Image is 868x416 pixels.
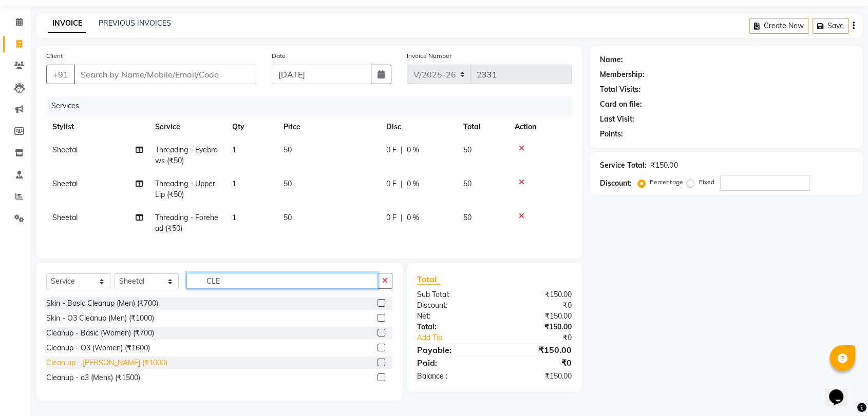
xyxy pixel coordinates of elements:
a: PREVIOUS INVOICES [99,18,171,28]
div: ₹150.00 [495,344,580,356]
div: Cleanup - o3 (Mens) (₹1500) [46,372,140,383]
th: Action [508,115,572,138]
span: 50 [463,213,471,222]
div: Card on file: [600,99,642,110]
div: Last Visit: [600,114,634,125]
div: Discount: [409,300,495,311]
div: Payable: [409,344,495,356]
span: 50 [463,179,471,188]
span: | [401,145,403,155]
div: Services [47,96,579,115]
th: Total [457,115,508,138]
div: ₹0 [495,356,580,369]
span: 0 F [386,212,397,223]
div: Total: [409,322,495,332]
div: Cleanup - O3 (Women) (₹1600) [46,343,150,353]
span: 1 [232,179,236,188]
input: Search or Scan [186,273,378,289]
div: ₹0 [495,300,580,311]
span: Sheetal [52,213,78,222]
span: 1 [232,213,236,222]
span: | [401,179,403,189]
div: Name: [600,54,623,65]
div: ₹150.00 [495,371,580,382]
div: ₹150.00 [495,289,580,300]
span: 0 % [407,145,419,155]
span: 0 % [407,179,419,189]
th: Price [277,115,380,138]
span: 50 [463,145,471,154]
label: Percentage [650,177,683,187]
div: Balance : [409,371,495,382]
label: Client [46,51,63,61]
span: 50 [284,145,292,154]
div: Total Visits: [600,84,640,95]
th: Stylist [46,115,149,138]
span: 0 F [386,179,397,189]
div: Skin - Basic Cleanup (Men) (₹700) [46,298,158,309]
span: 0 % [407,212,419,223]
span: Sheetal [52,179,78,188]
a: INVOICE [48,14,86,33]
span: Threading - Upper Lip (₹50) [155,179,215,199]
div: Sub Total: [409,289,495,300]
div: Service Total: [600,160,647,171]
span: Sheetal [52,145,78,154]
div: Points: [600,129,623,140]
div: Membership: [600,69,645,80]
th: Service [149,115,226,138]
div: Paid: [409,356,495,369]
label: Fixed [699,177,714,187]
span: 50 [284,179,292,188]
button: +91 [46,65,75,84]
input: Search by Name/Mobile/Email/Code [74,65,256,84]
div: Cleanup - Basic (Women) (₹700) [46,328,154,339]
label: Date [272,51,286,61]
th: Qty [226,115,277,138]
span: Threading - Forehead (₹50) [155,213,218,233]
div: Net: [409,311,495,322]
span: 50 [284,213,292,222]
div: ₹150.00 [495,311,580,322]
span: Total [417,274,441,285]
th: Disc [380,115,457,138]
div: Skin - O3 Cleanup (Men) (₹1000) [46,313,154,324]
button: Save [813,18,848,34]
a: Add Tip [409,332,508,343]
label: Invoice Number [407,51,451,61]
span: 0 F [386,145,397,155]
div: Discount: [600,178,632,189]
span: Threading - Eyebrows (₹50) [155,145,218,165]
div: ₹0 [508,332,579,343]
span: 1 [232,145,236,154]
button: Create New [749,18,808,34]
iframe: chat widget [825,375,858,406]
div: Clean up - [PERSON_NAME] (₹1000) [46,358,167,368]
span: | [401,212,403,223]
div: ₹150.00 [651,160,677,171]
div: ₹150.00 [495,322,580,332]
